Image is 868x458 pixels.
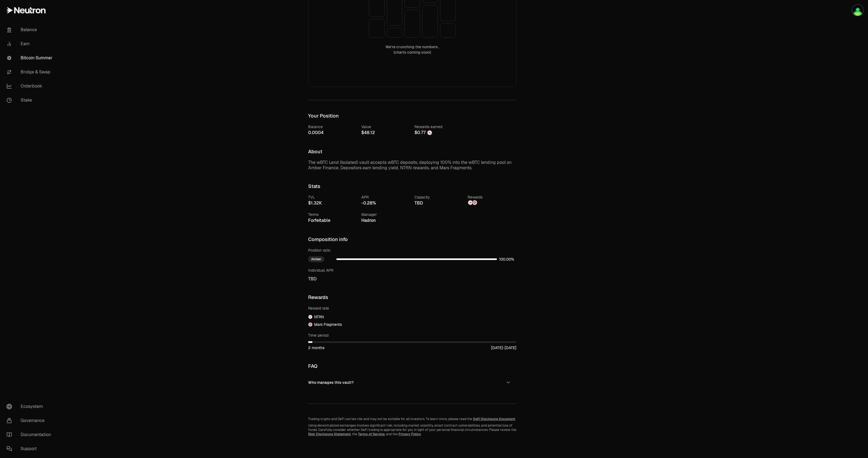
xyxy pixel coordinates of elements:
div: Hadron [361,217,410,224]
span: TBD [308,276,516,282]
span: NTRN [314,314,324,320]
a: Stake [2,93,59,107]
div: 2 months [308,345,324,350]
button: Who manages this vault? [308,374,516,391]
a: Governance [2,414,59,428]
h3: Your Position [308,113,516,119]
img: New Main [852,5,863,16]
a: Risk Disclosure Statement [308,432,351,436]
div: TVL [308,194,357,200]
div: Amber [308,256,324,262]
div: Capacity [414,194,463,200]
span: Who manages this vault? [308,380,354,385]
div: Value [361,124,410,129]
a: Earn [2,37,59,51]
div: Individual APR [308,268,516,273]
p: Using decentralized exchanges involves significant risk, including market volatility, smart contr... [308,423,516,436]
p: The wBTC Lend (Isolated) vault accepts wBTC deposits, deploying 100% into the wBTC lending pool o... [308,160,516,171]
img: NTRN [468,200,473,205]
a: Ecosystem [2,399,59,414]
span: Mars Fragments [314,322,342,327]
a: Bitcoin Summer [2,51,59,65]
img: NTRN Logo [427,131,432,135]
div: Position ratio [308,248,516,253]
a: DeFi Disclosure Document [473,417,515,421]
img: Mars Fragments [308,323,312,326]
div: Manager [361,212,410,217]
div: APR [361,194,410,200]
a: Orderbook [2,79,59,93]
div: Rewards earned [414,124,463,129]
div: Terms [308,212,357,217]
h3: FAQ [308,363,516,369]
a: Bridge & Swap [2,65,59,79]
img: NTRN [308,315,312,319]
p: Trading crypto and DeFi carries risk and may not be suitable for all investors. To learn more, pl... [308,417,516,421]
div: Rewards [468,194,516,200]
a: Support [2,442,59,456]
div: Time period [308,333,516,338]
div: TBD [414,200,463,206]
div: Balance [308,124,357,129]
h3: Stats [308,184,516,189]
a: Documentation [2,428,59,442]
h3: Rewards [308,295,516,300]
h3: About [308,149,516,154]
a: Privacy Policy [398,432,421,436]
div: We're crunching the numbers.. (charts coming soon) [385,44,439,55]
a: Terms of Service [358,432,385,436]
div: Reward rate [308,306,516,311]
img: Mars Fragments [473,200,477,205]
h3: Composition info [308,237,516,242]
button: Forfeitable [308,217,330,224]
a: Balance [2,23,59,37]
div: [DATE] - [DATE] [491,345,516,350]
